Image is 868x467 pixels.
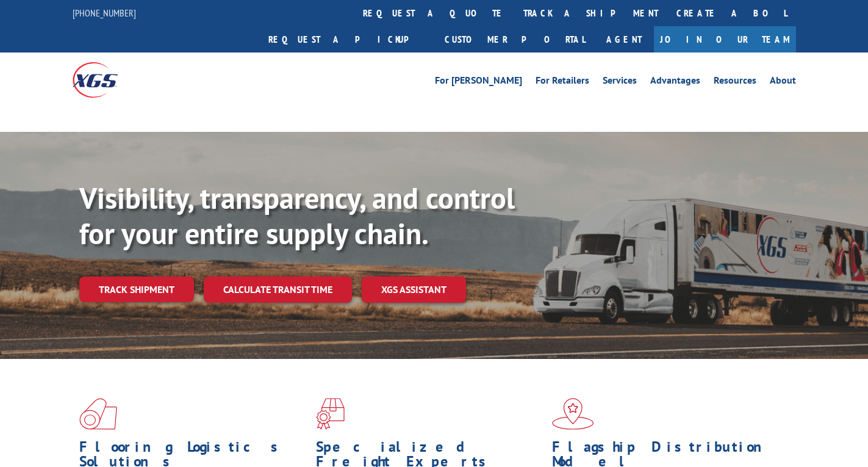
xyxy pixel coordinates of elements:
[536,76,589,89] a: For Retailers
[79,277,194,302] a: Track shipment
[654,26,796,52] a: Join Our Team
[552,398,594,430] img: xgs-icon-flagship-distribution-model-red
[770,76,796,89] a: About
[362,277,466,303] a: XGS ASSISTANT
[435,76,522,89] a: For [PERSON_NAME]
[204,277,352,303] a: Calculate transit time
[73,7,136,19] a: [PHONE_NUMBER]
[79,179,515,252] b: Visibility, transparency, and control for your entire supply chain.
[714,76,756,89] a: Resources
[259,26,436,52] a: Request a pickup
[316,398,345,430] img: xgs-icon-focused-on-flooring-red
[436,26,594,52] a: Customer Portal
[650,76,700,89] a: Advantages
[594,26,654,52] a: Agent
[603,76,637,89] a: Services
[79,398,117,430] img: xgs-icon-total-supply-chain-intelligence-red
